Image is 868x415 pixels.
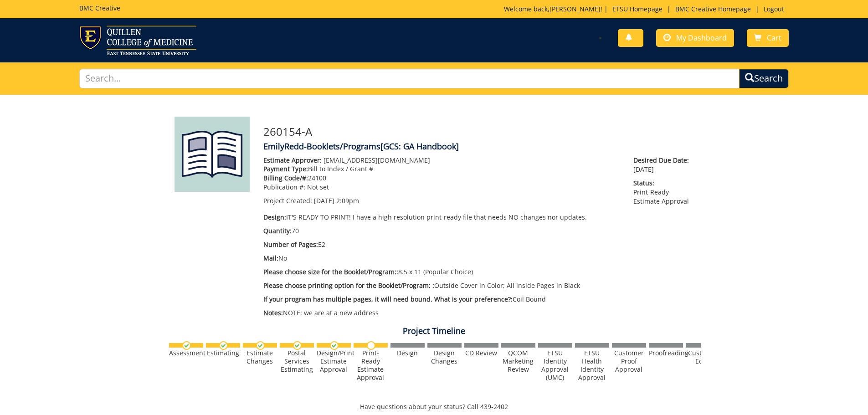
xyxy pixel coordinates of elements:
span: Please choose printing option for the Booklet/Program: : [263,281,434,290]
div: QCOM Marketing Review [501,349,535,374]
a: Cart [747,29,789,47]
img: checkmark [330,341,339,350]
div: Assessment [169,349,203,357]
a: ETSU Homepage [608,5,667,13]
span: [DATE] 2:09pm [314,196,359,205]
span: Number of Pages: [263,240,318,249]
span: Not set [307,183,329,191]
p: No [263,254,620,263]
h4: Project Timeline [168,327,701,336]
img: checkmark [219,341,228,350]
h4: EmilyRedd-Booklets/Programs [263,142,694,151]
p: Bill to Index / Grant # [263,164,620,174]
div: Customer Edits [686,349,720,365]
span: Project Created: [263,196,312,205]
a: My Dashboard [656,29,734,47]
span: Please choose size for the Booklet/Program:: [263,267,398,276]
p: 52 [263,240,620,249]
div: Design Changes [427,349,462,365]
p: Print-Ready Estimate Approval [633,179,693,206]
div: Estimating [206,349,240,357]
p: IT'S READY TO PRINT! I have a high resolution print-ready file that needs NO changes nor updates. [263,213,620,222]
h3: 260154-A [263,126,694,138]
span: Payment Type: [263,164,308,173]
p: 70 [263,226,620,236]
span: Billing Code/#: [263,174,308,182]
div: CD Review [464,349,498,357]
input: Search... [79,69,740,88]
span: Desired Due Date: [633,156,693,165]
span: Quantity: [263,226,292,235]
div: Estimate Changes [243,349,277,365]
p: Coil Bound [263,295,620,304]
img: checkmark [293,341,302,350]
span: Notes: [263,308,283,317]
p: [DATE] [633,156,693,174]
button: Search [739,69,789,88]
span: Estimate Approver: [263,156,322,164]
p: Outside Cover in Color; All inside Pages in Black [263,281,620,290]
img: checkmark [256,341,265,350]
p: 8.5 x 11 (Popular Choice) [263,267,620,277]
p: Welcome back, ! | | | [504,5,789,14]
span: Status: [633,179,693,188]
div: Proofreading [649,349,683,357]
p: [EMAIL_ADDRESS][DOMAIN_NAME] [263,156,620,165]
img: ETSU logo [79,26,196,55]
p: NOTE: we are at a new address [263,308,620,318]
span: Cart [767,33,781,43]
div: Design [390,349,425,357]
div: ETSU Health Identity Approval [575,349,609,382]
a: Logout [759,5,789,13]
span: My Dashboard [676,33,727,43]
a: BMC Creative Homepage [671,5,755,13]
div: Postal Services Estimating [280,349,314,374]
p: 24100 [263,174,620,183]
img: Product featured image [175,117,250,192]
p: Have questions about your status? Call 439-2402 [168,402,701,411]
h5: BMC Creative [79,5,120,11]
span: [GCS: GA Handbook] [380,141,459,152]
span: Publication #: [263,183,305,191]
span: If your program has multiple pages, it will need bound. What is your preference?: [263,295,513,303]
img: no [367,341,375,350]
div: Design/Print Estimate Approval [317,349,351,374]
div: Customer Proof Approval [612,349,646,374]
img: checkmark [182,341,191,350]
span: Design: [263,213,286,221]
div: ETSU Identity Approval (UMC) [538,349,572,382]
div: Print-Ready Estimate Approval [354,349,388,382]
a: [PERSON_NAME] [550,5,601,13]
span: Mail: [263,254,278,262]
